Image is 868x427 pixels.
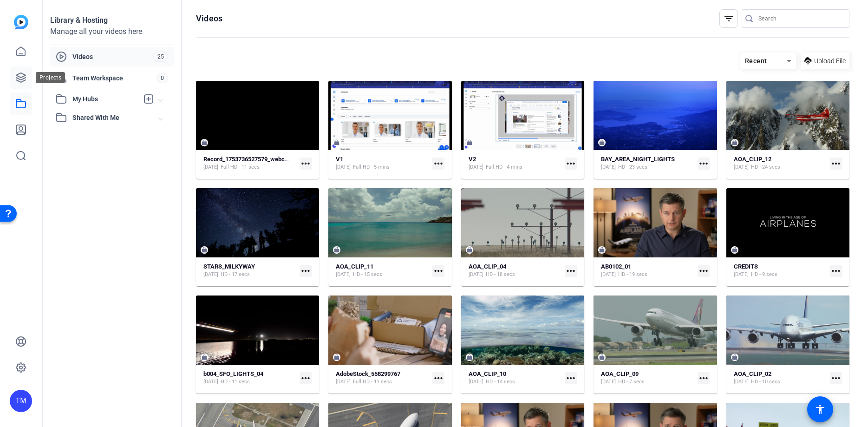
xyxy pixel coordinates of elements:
span: HD - 17 secs [221,271,250,278]
span: [DATE] [601,164,616,171]
div: TM [10,390,32,412]
div: Projects [36,72,65,83]
mat-icon: more_horiz [300,158,312,170]
mat-icon: filter_list [723,13,734,24]
span: HD - 15 secs [353,271,382,278]
strong: AOA_CLIP_11 [336,263,373,270]
span: Recent [745,57,767,65]
span: 0 [157,73,168,83]
a: AOA_CLIP_09[DATE]HD - 7 secs [601,370,693,386]
span: Videos [72,52,153,61]
span: [DATE] [336,271,351,278]
mat-icon: accessibility [815,404,826,415]
strong: AOA_CLIP_12 [734,156,771,163]
strong: AOA_CLIP_02 [734,370,771,377]
mat-icon: more_horiz [698,158,710,170]
a: AB0102_01[DATE]HD - 19 secs [601,263,693,278]
mat-icon: more_horiz [830,265,842,277]
a: AdobeStock_558299767[DATE]Full HD - 11 secs [336,370,428,386]
span: [DATE] [601,271,616,278]
span: Shared With Me [72,113,159,123]
h1: Videos [196,13,222,24]
div: Manage all your videos here [50,26,174,37]
span: HD - 10 secs [751,378,780,386]
span: Full HD - 4 mins [486,164,522,171]
a: AOA_CLIP_12[DATE]HD - 24 secs [734,156,826,171]
span: HD - 11 secs [221,378,250,386]
span: Full HD - 11 secs [221,164,260,171]
span: [DATE] [469,164,483,171]
a: BAY_AREA_NIGHT_LIGHTS[DATE]HD - 23 secs [601,156,693,171]
span: 25 [153,52,168,62]
span: [DATE] [203,378,218,386]
strong: STARS_MILKYWAY [203,263,255,270]
a: CREDITS[DATE]HD - 9 secs [734,263,826,278]
strong: AB0102_01 [601,263,631,270]
span: Full HD - 11 secs [353,378,392,386]
span: Team Workspace [72,73,157,83]
span: Upload File [814,56,846,66]
a: AOA_CLIP_02[DATE]HD - 10 secs [734,370,826,386]
strong: CREDITS [734,263,758,270]
mat-icon: more_horiz [432,372,444,384]
span: [DATE] [203,164,218,171]
mat-expansion-panel-header: Shared With Me [50,108,174,127]
span: HD - 24 secs [751,164,780,171]
span: HD - 23 secs [618,164,647,171]
mat-icon: more_horiz [300,265,312,277]
span: HD - 18 secs [486,271,515,278]
span: [DATE] [336,164,351,171]
strong: BAY_AREA_NIGHT_LIGHTS [601,156,675,163]
a: STARS_MILKYWAY[DATE]HD - 17 secs [203,263,296,278]
a: AOA_CLIP_10[DATE]HD - 14 secs [469,370,561,386]
span: [DATE] [734,271,749,278]
span: HD - 19 secs [618,271,647,278]
span: HD - 9 secs [751,271,777,278]
a: AOA_CLIP_11[DATE]HD - 15 secs [336,263,428,278]
span: My Hubs [72,94,138,104]
strong: Record_1753736527579_webcam [203,156,293,163]
strong: AOA_CLIP_09 [601,370,639,377]
a: b004_SFO_LIGHTS_04[DATE]HD - 11 secs [203,370,296,386]
mat-icon: more_horiz [698,265,710,277]
a: Record_1753736527579_webcam[DATE]Full HD - 11 secs [203,156,296,171]
mat-icon: more_horiz [432,158,444,170]
span: [DATE] [601,378,616,386]
a: V2[DATE]Full HD - 4 mins [469,156,561,171]
span: [DATE] [734,378,749,386]
strong: b004_SFO_LIGHTS_04 [203,370,263,377]
span: [DATE] [203,271,218,278]
a: AOA_CLIP_04[DATE]HD - 18 secs [469,263,561,278]
mat-icon: more_horiz [432,265,444,277]
strong: V2 [469,156,476,163]
span: Full HD - 5 mins [353,164,390,171]
span: HD - 7 secs [618,378,645,386]
mat-expansion-panel-header: My Hubs [50,90,174,108]
strong: AOA_CLIP_10 [469,370,506,377]
mat-icon: more_horiz [565,265,577,277]
div: Library & Hosting [50,15,174,26]
span: [DATE] [469,378,483,386]
mat-icon: more_horiz [830,372,842,384]
button: Upload File [801,53,849,69]
span: HD - 14 secs [486,378,515,386]
a: V1[DATE]Full HD - 5 mins [336,156,428,171]
mat-icon: more_horiz [565,372,577,384]
img: blue-gradient.svg [14,15,28,29]
strong: AdobeStock_558299767 [336,370,400,377]
strong: AOA_CLIP_04 [469,263,506,270]
mat-icon: more_horiz [698,372,710,384]
span: [DATE] [336,378,351,386]
mat-icon: more_horiz [565,158,577,170]
input: Search [758,13,842,24]
strong: V1 [336,156,343,163]
span: [DATE] [734,164,749,171]
span: [DATE] [469,271,483,278]
mat-icon: more_horiz [830,158,842,170]
mat-icon: more_horiz [300,372,312,384]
